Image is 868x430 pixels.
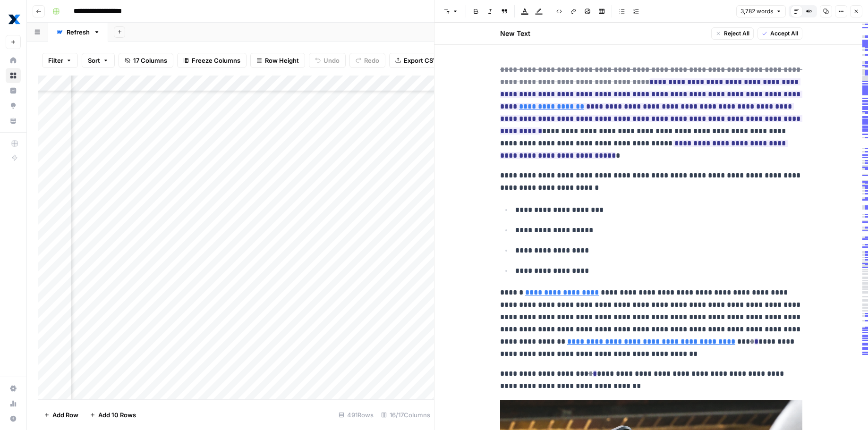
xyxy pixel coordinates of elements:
[6,411,21,426] button: Help + Support
[770,29,798,38] span: Accept All
[250,53,305,68] button: Row Height
[349,53,385,68] button: Redo
[48,23,108,42] a: Refresh
[377,407,434,422] div: 16/17 Columns
[52,410,78,420] span: Add Row
[67,27,90,37] div: Refresh
[6,396,21,411] a: Usage
[500,29,530,38] h2: New Text
[42,53,78,68] button: Filter
[6,83,21,98] a: Insights
[133,56,167,65] span: 17 Columns
[389,53,443,68] button: Export CSV
[6,8,21,31] button: Workspace: MaintainX
[38,407,84,422] button: Add Row
[98,410,136,420] span: Add 10 Rows
[265,56,299,65] span: Row Height
[736,5,786,17] button: 3,782 words
[6,68,21,83] a: Browse
[724,29,749,38] span: Reject All
[88,56,100,65] span: Sort
[309,53,346,68] button: Undo
[119,53,173,68] button: 17 Columns
[404,56,437,65] span: Export CSV
[757,27,802,40] button: Accept All
[740,7,773,16] span: 3,782 words
[177,53,247,68] button: Freeze Columns
[6,53,21,68] a: Home
[82,53,115,68] button: Sort
[48,56,63,65] span: Filter
[364,56,379,65] span: Redo
[711,27,754,40] button: Reject All
[6,11,23,28] img: MaintainX Logo
[335,407,377,422] div: 491 Rows
[6,98,21,113] a: Opportunities
[192,56,240,65] span: Freeze Columns
[6,113,21,128] a: Your Data
[84,407,142,422] button: Add 10 Rows
[6,381,21,396] a: Settings
[323,56,340,65] span: Undo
